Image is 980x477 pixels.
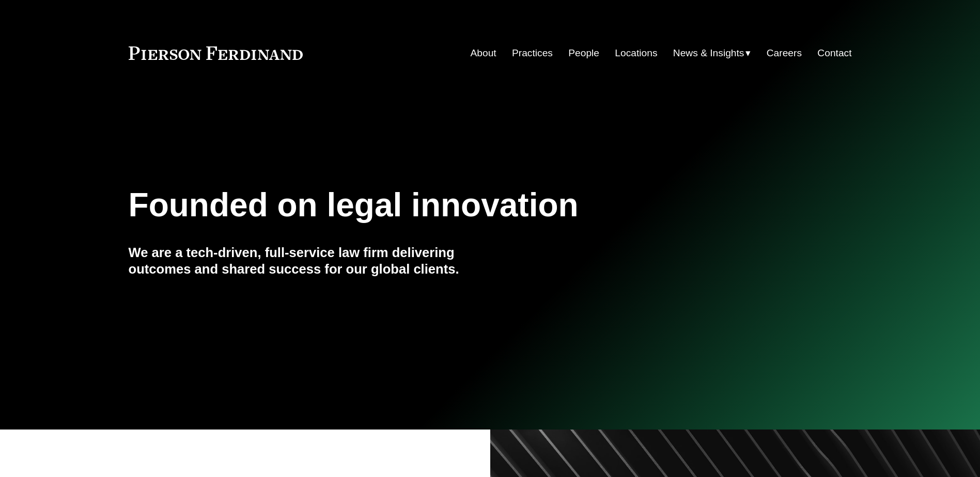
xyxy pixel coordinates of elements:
a: People [568,43,599,63]
a: Practices [512,43,553,63]
a: Locations [615,43,657,63]
h4: We are a tech-driven, full-service law firm delivering outcomes and shared success for our global... [129,244,490,278]
a: Careers [767,43,802,63]
span: News & Insights [673,44,744,62]
a: folder dropdown [673,43,751,63]
a: Contact [817,43,851,63]
a: About [471,43,496,63]
h1: Founded on legal innovation [129,186,732,224]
